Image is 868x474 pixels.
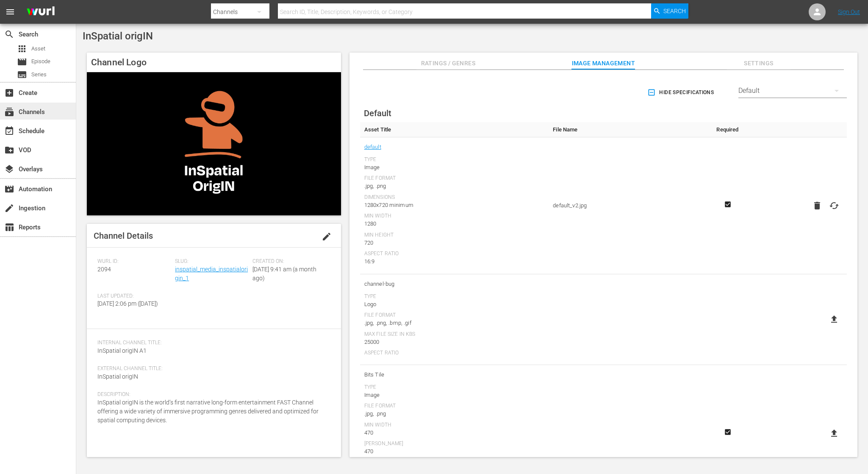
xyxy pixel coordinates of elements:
span: Series [31,70,47,79]
span: Bits Tile [364,369,545,380]
span: Last Updated: [97,293,171,300]
div: Image [364,163,545,172]
span: InSpatial origIN A1 [97,347,147,354]
div: 470 [364,447,545,456]
svg: Required [723,201,733,208]
span: Asset [17,44,27,54]
span: Overlays [4,164,14,174]
div: Dimensions [364,194,545,201]
div: [PERSON_NAME] [364,441,545,447]
span: Wurl ID: [97,258,171,265]
span: Episode [17,57,27,67]
div: Type [364,293,545,300]
span: Image Management [571,58,635,69]
span: Internal Channel Title: [97,340,326,346]
span: Search [4,29,14,39]
span: Episode [31,57,50,66]
div: Image [364,391,545,399]
span: InSpatial origIN [83,30,153,42]
span: Reports [4,222,14,232]
div: 470 [364,429,545,437]
button: Search [651,3,688,19]
span: Created On: [252,258,326,265]
div: Aspect Ratio [364,350,545,357]
div: File Format [364,175,545,182]
button: edit [316,226,337,247]
span: menu [5,7,15,17]
div: File Format [364,312,545,319]
div: Default [738,79,847,103]
div: Type [364,156,545,163]
span: Search [663,3,686,19]
span: Create [4,88,14,98]
span: [DATE] 2:06 pm ([DATE]) [97,300,158,307]
span: Slug: [175,258,248,265]
div: 1280 [364,220,545,228]
span: [DATE] 9:41 am (a month ago) [252,266,316,282]
span: VOD [4,145,14,155]
span: Automation [4,184,14,194]
span: 2094 [97,266,111,273]
div: Min Width [364,422,545,429]
span: Default [364,108,391,118]
a: Sign Out [838,8,860,15]
a: inspatial_media_inspatialorigin_1 [175,266,248,282]
div: Type [364,384,545,391]
h4: Channel Logo [87,53,341,72]
span: InSpatial origIN is the world’s first narrative long-form entertainment FAST Channel offering a w... [97,399,319,424]
th: Asset Title [360,122,549,137]
span: External Channel Title: [97,365,326,372]
div: .jpg, .png [364,410,545,418]
span: Hide Specifications [649,88,714,97]
span: Ratings / Genres [416,58,480,69]
img: ans4CAIJ8jUAAAAAAAAAAAAAAAAAAAAAAAAgQb4GAAAAAAAAAAAAAAAAAAAAAAAAJMjXAAAAAAAAAAAAAAAAAAAAAAAAgAT5G... [20,2,61,22]
span: Channel Details [94,231,153,241]
span: Settings [727,58,790,69]
span: Asset [31,45,45,53]
div: 720 [364,239,545,247]
div: 16:9 [364,257,545,266]
span: Channels [4,107,14,117]
span: edit [322,231,332,242]
th: File Name [549,122,707,137]
div: File Format [364,403,545,410]
div: Min Width [364,213,545,220]
span: Ingestion [4,203,14,213]
span: Series [17,70,27,80]
th: Required [708,122,748,137]
div: .jpg, .png, .bmp, .gif [364,319,545,327]
div: Min Height [364,232,545,239]
div: Max File Size In Kbs [364,331,545,338]
img: InSpatial origIN [87,72,341,215]
span: channel-bug [364,279,545,290]
div: 1280x720 minimum [364,201,545,209]
span: InSpatial origIN [97,373,138,380]
button: Hide Specifications [646,81,717,104]
div: Aspect Ratio [364,251,545,257]
a: default [364,142,381,153]
div: 25000 [364,338,545,346]
td: default_v2.jpg [549,137,707,274]
svg: Required [723,428,733,436]
div: .jpg, .png [364,182,545,190]
span: Schedule [4,126,14,136]
span: Description: [97,391,326,398]
div: Logo [364,300,545,309]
